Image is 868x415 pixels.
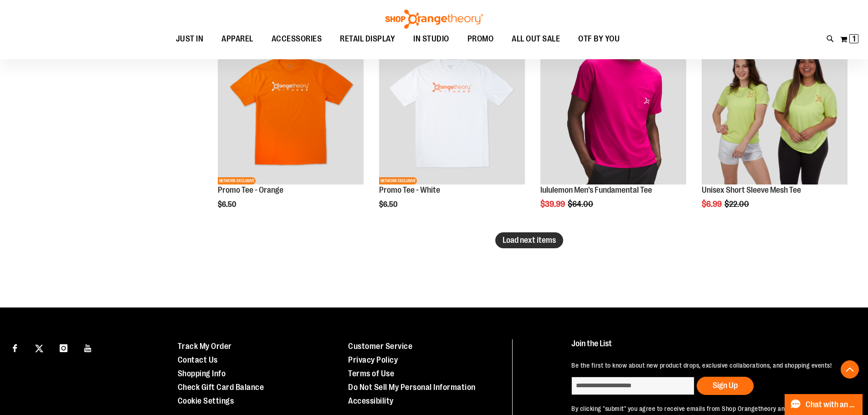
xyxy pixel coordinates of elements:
span: $6.50 [379,200,399,209]
input: enter email [571,377,694,395]
a: Terms of Use [348,369,394,378]
div: product [697,35,852,232]
button: Sign Up [697,377,754,395]
a: Product image for White Promo TeeNEWNETWORK EXCLUSIVE [379,39,525,186]
button: Load next items [495,232,563,248]
a: Accessibility [348,396,394,405]
span: Load next items [503,236,556,245]
span: NETWORK EXCLUSIVE [218,177,256,184]
a: Customer Service [348,342,412,351]
span: JUST IN [176,29,204,49]
a: Product image for Unisex Short Sleeve Mesh TeeSALE [702,39,847,186]
a: Promo Tee - White [379,185,440,195]
span: APPAREL [221,29,253,49]
a: lululemon Men's Fundamental Tee [540,185,652,195]
span: $6.99 [702,200,723,209]
button: Back To Top [841,360,859,379]
a: Cookie Settings [178,396,234,405]
a: Privacy Policy [348,355,398,364]
span: OTF BY YOU [578,29,620,49]
span: $39.99 [540,200,566,209]
a: Track My Order [178,342,232,351]
div: product [536,35,691,232]
span: RETAIL DISPLAY [340,29,395,49]
span: $22.00 [724,200,750,209]
a: Check Gift Card Balance [178,383,264,392]
span: $6.50 [218,200,237,209]
img: Twitter [35,344,43,353]
a: Shopping Info [178,369,226,378]
a: Visit our Facebook page [7,339,23,355]
a: OTF lululemon Mens The Fundamental T Wild BerrySALE [540,39,686,186]
span: 1 [853,34,856,43]
button: Chat with an Expert [785,394,863,415]
span: Sign Up [713,381,738,390]
a: Visit our Instagram page [56,339,72,355]
a: Unisex Short Sleeve Mesh Tee [702,185,801,195]
span: IN STUDIO [413,29,449,49]
span: PROMO [467,29,494,49]
span: Chat with an Expert [806,400,857,409]
a: Do Not Sell My Personal Information [348,383,476,392]
a: Promo Tee - Orange [218,185,283,195]
span: ALL OUT SALE [512,29,560,49]
a: Visit our Youtube page [80,339,96,355]
div: product [213,35,368,232]
h4: Join the List [571,339,847,356]
img: OTF lululemon Mens The Fundamental T Wild Berry [540,39,686,185]
span: NETWORK EXCLUSIVE [379,177,417,184]
img: Product image for Orange Promo Tee [218,39,364,185]
a: Contact Us [178,355,218,364]
span: ACCESSORIES [272,29,322,49]
div: product [375,35,529,232]
img: Product image for White Promo Tee [379,39,525,185]
p: Be the first to know about new product drops, exclusive collaborations, and shopping events! [571,361,847,370]
a: Visit our X page [31,339,47,355]
img: Product image for Unisex Short Sleeve Mesh Tee [702,39,847,185]
img: Shop Orangetheory [384,10,484,29]
span: $64.00 [568,200,595,209]
a: Product image for Orange Promo TeeNEWNETWORK EXCLUSIVE [218,39,364,186]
